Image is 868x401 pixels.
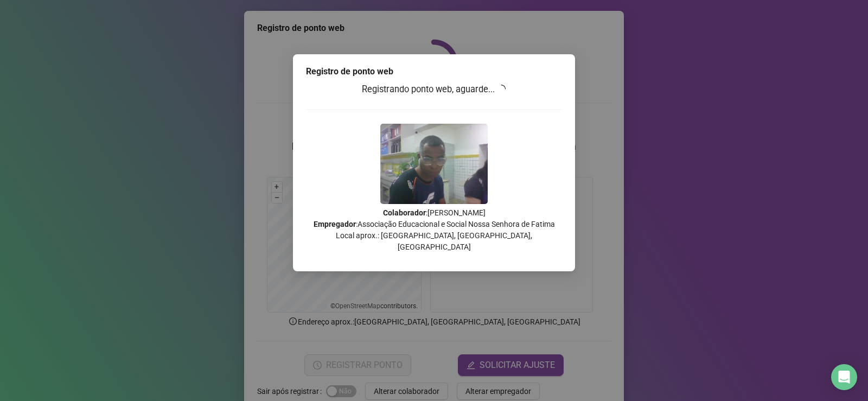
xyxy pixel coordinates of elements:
span: loading [496,84,507,94]
img: Z [380,124,488,204]
div: Open Intercom Messenger [831,364,857,390]
h3: Registrando ponto web, aguarde... [306,82,562,97]
p: : [PERSON_NAME] : Associação Educacional e Social Nossa Senhora de Fatima Local aprox.: [GEOGRAPH... [306,207,562,253]
strong: Empregador [314,220,356,228]
strong: Colaborador [383,208,426,217]
div: Registro de ponto web [306,65,562,78]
